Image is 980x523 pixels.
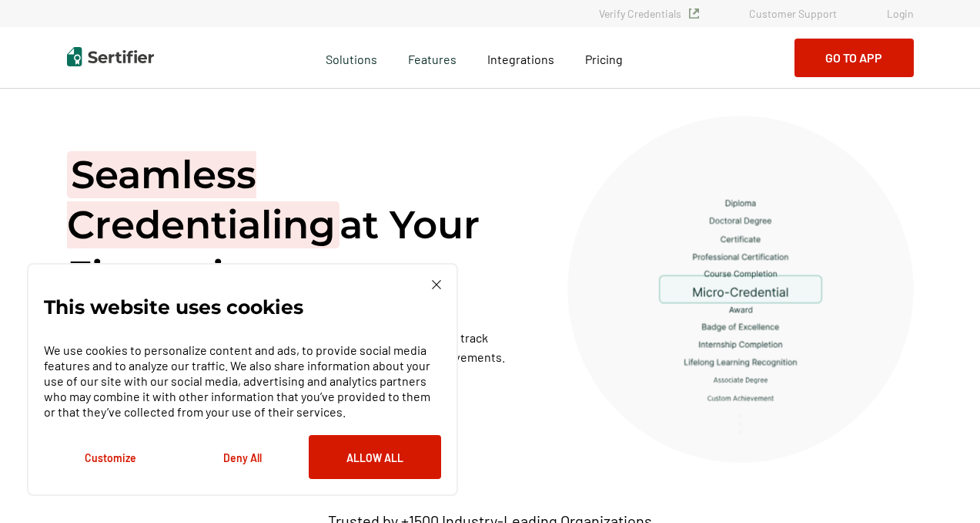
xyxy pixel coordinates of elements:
a: Pricing [585,48,623,67]
span: Features [408,48,457,67]
img: Verified [689,8,699,19]
button: Allow All [309,435,441,479]
p: This website uses cookies [44,299,303,315]
a: Customer Support [749,7,837,20]
h1: at Your Fingertips [67,150,529,300]
img: Sertifier | Digital Credentialing Platform [67,47,154,66]
p: We use cookies to personalize content and ads, to provide social media features and to analyze ou... [44,342,441,420]
span: Integrations [487,52,554,66]
g: Associate Degree [714,377,768,383]
span: Pricing [585,52,623,66]
img: Cookie Popup Close [432,280,441,289]
span: Seamless Credentialing [67,151,339,248]
button: Go to App [794,39,914,77]
a: Integrations [487,48,554,67]
span: Solutions [326,48,377,67]
a: Login [887,7,914,20]
button: Customize [44,435,176,479]
a: Verify Credentials [599,7,699,20]
button: Deny All [176,435,309,479]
